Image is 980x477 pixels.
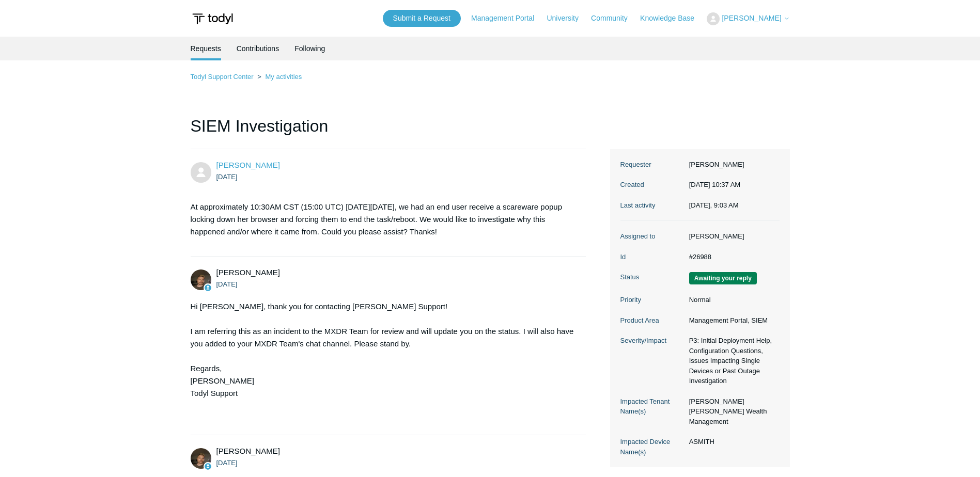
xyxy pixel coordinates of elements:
li: Requests [191,37,221,60]
a: Todyl Support Center [191,73,254,81]
dt: Severity/Impact [620,336,684,346]
a: Knowledge Base [640,13,705,24]
time: 08/04/2025, 11:06 [216,280,238,288]
dt: Assigned to [620,231,684,242]
dt: Product Area [620,315,684,326]
dd: #26988 [684,252,780,262]
a: Contributions [237,37,279,60]
span: Andy Paull [216,447,280,455]
dt: Id [620,252,684,262]
a: Community [591,13,638,24]
img: Todyl Support Center Help Center home page [191,9,235,28]
dt: Priority [620,295,684,305]
dd: [PERSON_NAME] [684,231,780,242]
time: 08/11/2025, 09:03 [689,201,739,209]
a: [PERSON_NAME] [216,161,280,169]
dd: ASMITH [684,437,780,447]
time: 08/04/2025, 10:37 [689,181,740,188]
dt: Impacted Tenant Name(s) [620,396,684,417]
dt: Last activity [620,200,684,211]
span: Damon Watford [216,161,280,169]
a: My activities [265,73,302,81]
a: Management Portal [471,13,545,24]
dd: [PERSON_NAME] [684,160,780,170]
a: Following [294,37,325,60]
a: Submit a Request [383,10,461,27]
li: Todyl Support Center [191,73,256,81]
span: Andy Paull [216,268,280,277]
dt: Status [620,272,684,282]
li: My activities [255,73,302,81]
dd: Management Portal, SIEM [684,315,780,326]
time: 08/04/2025, 11:14 [216,459,238,467]
button: [PERSON_NAME] [707,12,789,25]
span: [PERSON_NAME] [722,14,781,22]
span: We are waiting for you to respond [689,272,757,284]
p: At approximately 10:30AM CST (15:00 UTC) [DATE][DATE], we had an end user receive a scareware pop... [191,201,576,238]
dt: Requester [620,160,684,170]
dt: Created [620,180,684,190]
a: University [547,13,588,24]
dd: P3: Initial Deployment Help, Configuration Questions, Issues Impacting Single Devices or Past Out... [684,336,780,386]
h1: SIEM Investigation [191,114,586,149]
div: Hi [PERSON_NAME], thank you for contacting [PERSON_NAME] Support! I am referring this as an incid... [191,300,576,424]
dd: Normal [684,295,780,305]
time: 08/04/2025, 10:37 [216,173,238,181]
dt: Impacted Device Name(s) [620,437,684,457]
dd: [PERSON_NAME] [PERSON_NAME] Wealth Management [684,396,780,427]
